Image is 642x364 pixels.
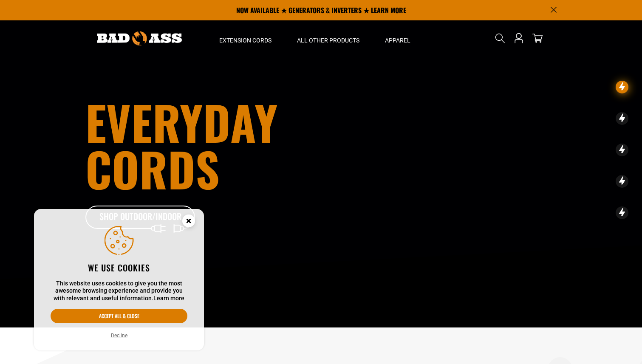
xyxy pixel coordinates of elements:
span: Apparel [385,37,410,44]
summary: All Other Products [284,20,372,56]
summary: Extension Cords [206,20,284,56]
button: Accept all & close [51,309,187,323]
a: Shop Outdoor/Indoor [85,206,196,229]
h2: We use cookies [51,262,187,273]
summary: Apparel [372,20,423,56]
summary: Search [493,31,507,45]
button: Decline [108,331,130,340]
span: Extension Cords [219,37,272,44]
h1: Everyday cords [85,99,368,192]
aside: Cookie Consent [34,209,204,351]
span: All Other Products [297,37,359,44]
img: Bad Ass Extension Cords [97,31,182,45]
a: Learn more [153,295,184,302]
p: This website uses cookies to give you the most awesome browsing experience and provide you with r... [51,280,187,302]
